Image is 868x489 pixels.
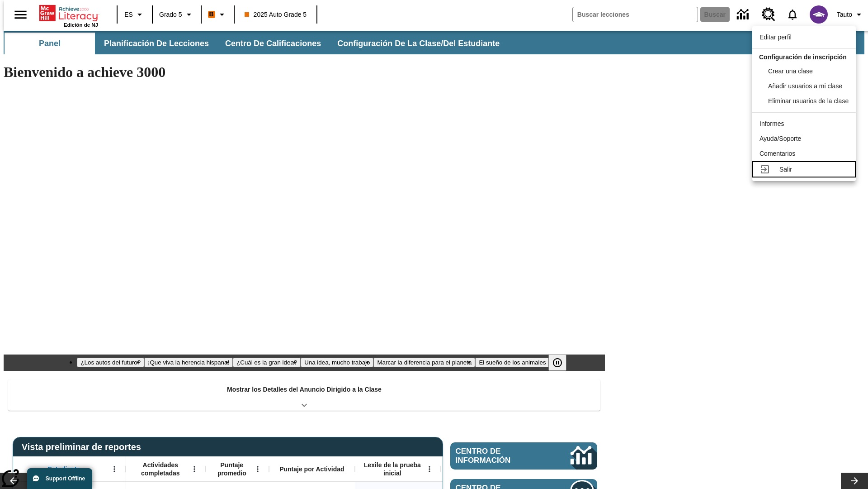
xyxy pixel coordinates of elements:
[759,53,847,61] span: Configuración de inscripción
[759,34,792,41] span: Editar perfil
[779,166,792,173] span: Salir
[768,82,842,90] span: Añadir usuarios a mi clase
[768,97,849,105] span: Eliminar usuarios de la clase
[759,135,801,142] span: Ayuda/Soporte
[759,150,795,157] span: Comentarios
[768,67,813,75] span: Crear una clase
[759,120,784,127] span: Informes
